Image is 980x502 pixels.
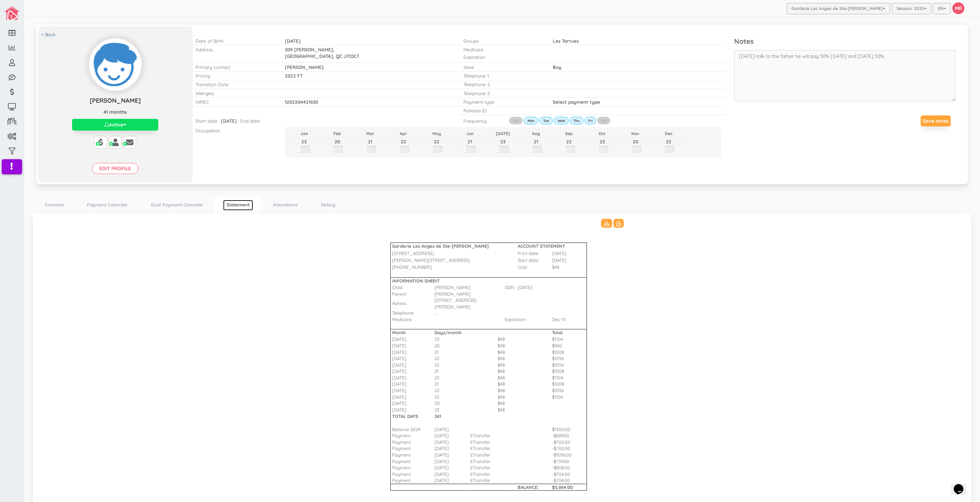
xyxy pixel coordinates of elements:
[434,464,470,471] td: [DATE]
[524,117,538,124] label: Mon
[539,117,553,124] label: Tue
[148,200,207,210] a: Dual Payment Calendar
[41,109,189,115] p: 41 months
[223,200,253,211] a: Statement
[392,330,406,335] b: Month
[434,458,470,465] td: [DATE]
[4,6,20,20] img: image
[505,284,518,291] td: DDN:
[463,107,542,114] p: Rotessa ID
[619,130,652,137] th: Nov
[463,117,498,124] p: Frequency
[196,117,218,124] p: Start date
[652,130,685,137] th: Dec
[470,471,505,478] td: ETransfer
[951,474,973,495] iframe: chat widget
[285,53,334,59] span: [GEOGRAPHIC_DATA],
[390,464,434,471] td: Payment
[390,432,434,439] td: Payment
[552,330,563,335] b: Total
[463,90,542,96] p: Telephone 3
[390,381,434,387] td: [DATE]
[552,432,587,439] td: -$689.00
[434,342,470,349] td: 20
[434,368,470,375] td: 21
[354,130,387,137] th: Mar
[552,316,587,323] td: Dec-31
[434,426,470,433] td: [DATE]
[390,387,434,394] td: [DATE]
[390,407,434,413] td: [DATE]
[285,47,293,52] span: 309
[597,117,610,124] label: Sat
[552,381,587,387] td: $1008
[387,130,420,137] th: Apr
[390,257,470,264] td: [PERSON_NAME][STREET_ADDRESS]
[470,452,505,458] td: ETransfer
[390,264,434,270] td: [PHONE_NUMBER]
[196,127,274,134] p: Occupation
[463,38,542,44] p: Groups
[554,117,569,124] label: Wed
[552,484,573,490] b: $5,864.00
[196,99,274,105] p: NIREC
[318,200,339,210] a: Debug
[463,54,542,60] p: Expiration
[552,471,587,478] td: -$704.00
[434,432,470,439] td: [DATE]
[553,64,561,70] span: Boy
[321,130,354,137] th: Feb
[552,349,587,356] td: $1008
[390,375,434,381] td: [DATE]
[470,439,505,445] td: ETransfer
[552,458,587,465] td: -$739.00
[390,439,434,445] td: Payment
[553,99,600,105] span: Select payment type
[570,117,583,124] label: Thu
[434,362,470,368] td: 22
[390,316,434,323] td: Medicare:
[552,452,587,458] td: -$1056.00
[390,452,434,458] td: Payment
[285,73,303,79] span: 2022 FT
[434,387,470,394] td: 22
[392,413,419,419] b: TOTAL DAYS
[285,99,318,105] span: 1202204421630
[390,349,434,356] td: [DATE]
[463,81,542,88] p: Telephone 2
[196,81,274,88] p: Transition Date
[518,257,552,264] td: Start date:
[434,413,441,419] b: 261
[453,130,486,137] th: Jun
[734,50,956,102] textarea: [DATE]-talk to the father he will pay 50% [DATE] and [DATE] 50%
[552,257,587,264] td: [DATE]
[470,342,505,349] td: $48
[294,47,334,52] span: [PERSON_NAME],
[552,375,587,381] td: $1104
[434,381,470,387] td: 21
[470,387,505,394] td: $48
[434,471,470,478] td: [DATE]
[392,243,489,249] b: Garderie Les Anges de Ste-[PERSON_NAME]
[390,400,434,407] td: [DATE]
[390,362,434,368] td: [DATE]
[434,330,462,335] b: Days/month
[518,484,539,490] b: BALANCE:
[434,375,470,381] td: 23
[390,284,434,291] td: Child:
[463,99,542,105] p: Payment type
[470,464,505,471] td: ETransfer
[196,46,274,53] p: Address
[552,394,587,400] td: $1104
[336,53,342,59] span: QC
[470,368,505,375] td: $48
[434,297,505,310] td: [STREET_ADDRESS][PERSON_NAME]
[196,64,274,70] p: Primary contact
[390,426,434,433] td: Balance 2024
[196,90,274,96] p: Allergies
[470,349,505,356] td: $48
[518,250,552,257] td: Print date:
[519,130,552,137] th: Aug
[390,458,434,465] td: Payment
[434,336,470,342] td: 23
